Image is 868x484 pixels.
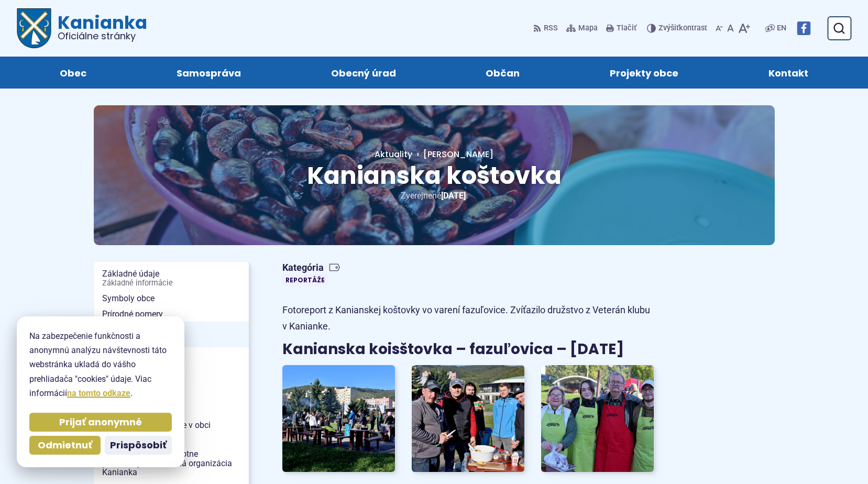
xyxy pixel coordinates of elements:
span: Mapa [578,22,598,35]
a: Prírodné pomery [94,306,249,322]
span: Zvýšiť [658,24,679,32]
a: [PERSON_NAME] [412,148,493,160]
a: Samospráva [142,57,276,89]
a: Reportáže [282,274,328,285]
span: Obecný úrad [331,57,396,89]
img: Kanianska koisštovka - fazuľovica - 4.10.2025 3 [541,365,654,472]
span: Kategória [282,262,340,274]
button: Zvýšiťkontrast [647,17,709,39]
a: Otvoriť obrázok v popupe. [412,365,524,472]
a: Obecný úrad [296,57,431,89]
a: Aktuality [375,148,412,160]
a: EN [775,22,788,35]
span: Prírodné pomery [102,306,240,322]
button: Zmenšiť veľkosť písma [713,17,725,39]
a: Kontakt [734,57,843,89]
img: Prejsť na Facebook stránku [797,21,810,35]
a: Symboly obce [94,291,249,306]
span: Obec [60,57,86,89]
button: Zväčšiť veľkosť písma [736,17,752,39]
img: Prejsť na domovskú stránku [17,8,51,48]
span: Tlačiť [617,24,636,33]
span: EN [777,22,786,35]
span: Symboly obce [102,291,240,306]
button: Prijať anonymné [29,413,172,432]
span: kontrast [658,24,707,33]
a: RSS [533,17,560,39]
button: Odmietnuť [29,436,101,455]
span: [PERSON_NAME] [423,148,493,160]
span: Prispôsobiť [110,439,167,452]
span: Prijať anonymné [59,416,142,428]
a: Otvoriť obrázok v popupe. [541,365,654,472]
p: Na zabezpečenie funkčnosti a anonymnú analýzu návštevnosti táto webstránka ukladá do vášho prehli... [29,329,172,400]
span: Kanianska koštovka [307,159,562,192]
span: Občan [486,57,520,89]
a: Mapa [564,17,600,39]
a: Logo Kanianka, prejsť na domovskú stránku. [17,8,147,48]
img: Kanianska koisštovka - fazuľovica - 4.10.2025 1 [282,365,395,472]
span: RSS [544,22,558,35]
img: Kanianska koisštovka - fazuľovica - 4.10.2025 2 [412,365,524,472]
span: Oficiálne stránky [58,31,147,41]
button: Nastaviť pôvodnú veľkosť písma [725,17,736,39]
button: Tlačiť [604,17,639,39]
span: [DATE] [441,191,466,201]
span: Kontakt [768,57,808,89]
a: Základné údajeZákladné informácie [94,266,249,291]
p: Zverejnené . [127,189,741,203]
span: Samospráva [177,57,241,89]
p: Fotoreport z Kanianskej koštovky vo varení fazuľovice. Zvíťazilo družstvo z Veterán klubu v Kania... [282,302,654,334]
span: Odmietnuť [38,439,92,452]
h3: Kanianska koisštovka – fazuľovica – [DATE] [282,342,654,358]
a: Obec [25,57,121,89]
a: Občan [452,57,555,89]
a: Projekty obce [575,57,713,89]
a: na tomto odkaze [67,388,130,398]
a: Otvoriť obrázok v popupe. [282,365,395,472]
span: Základné informácie [102,279,240,288]
span: Projekty obce [610,57,678,89]
button: Prispôsobiť [105,436,172,455]
span: Kanianka [51,14,147,41]
span: Základné údaje [102,266,240,291]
